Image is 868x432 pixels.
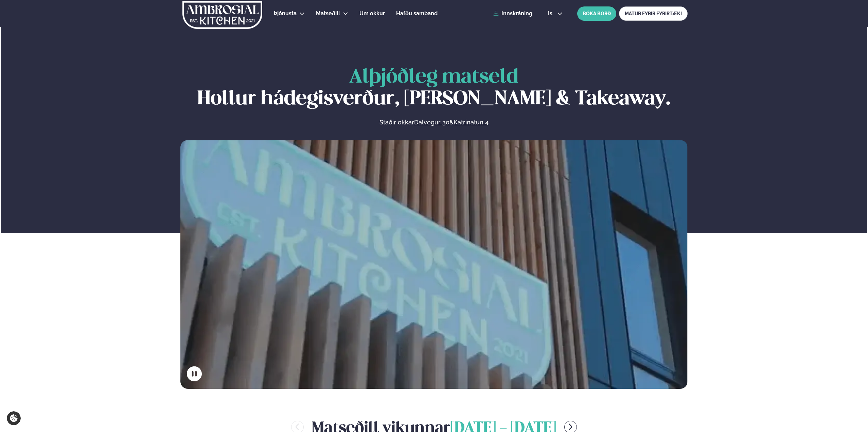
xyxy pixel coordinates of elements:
[414,118,449,126] a: Dalvegur 30
[359,10,385,18] a: Um okkur
[548,11,554,16] span: is
[454,118,489,126] a: Katrinatun 4
[396,10,438,18] a: Hafðu samband
[305,118,562,126] p: Staðir okkar &
[396,10,438,17] span: Hafðu samband
[316,10,340,17] span: Matseðill
[7,411,21,425] a: Cookie settings
[543,11,568,16] button: is
[493,11,532,17] a: Innskráning
[274,10,297,18] a: Þjónusta
[349,68,518,87] span: Alþjóðleg matseld
[182,1,263,29] img: logo
[316,10,340,18] a: Matseðill
[577,6,616,21] button: BÓKA BORÐ
[274,10,297,17] span: Þjónusta
[359,10,385,17] span: Um okkur
[619,6,688,21] a: MATUR FYRIR FYRIRTÆKI
[180,67,688,110] h1: Hollur hádegisverður, [PERSON_NAME] & Takeaway.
